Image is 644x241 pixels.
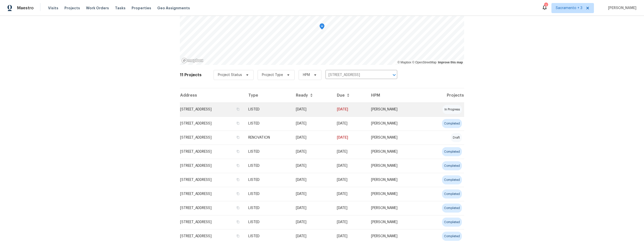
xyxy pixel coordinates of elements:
div: 1 [544,3,548,8]
td: [STREET_ADDRESS] [180,159,244,173]
td: [PERSON_NAME] [367,116,422,131]
td: RENOVATION [244,131,292,145]
td: [STREET_ADDRESS] [180,145,244,159]
span: Project Status [218,72,242,77]
button: Copy Address [236,163,240,168]
td: [STREET_ADDRESS] [180,102,244,116]
td: [STREET_ADDRESS] [180,201,244,215]
span: Tasks [115,6,126,10]
td: [STREET_ADDRESS] [180,116,244,131]
td: [DATE] [292,201,333,215]
td: LISTED [244,215,292,229]
td: [DATE] [292,102,333,116]
td: [DATE] [333,116,367,131]
button: Copy Address [236,220,240,224]
td: [DATE] [333,131,367,145]
td: LISTED [244,201,292,215]
td: [DATE] [333,102,367,116]
td: LISTED [244,116,292,131]
span: Properties [132,6,151,11]
td: LISTED [244,102,292,116]
td: [PERSON_NAME] [367,159,422,173]
a: Improve this map [438,61,463,64]
td: [STREET_ADDRESS] [180,215,244,229]
td: [DATE] [292,116,333,131]
div: completed [442,232,462,241]
td: [PERSON_NAME] [367,187,422,201]
div: completed [442,119,462,128]
span: [PERSON_NAME] [606,6,636,11]
td: [STREET_ADDRESS] [180,131,244,145]
button: Copy Address [236,121,240,126]
span: Work Orders [86,6,109,11]
td: [DATE] [292,187,333,201]
td: LISTED [244,159,292,173]
div: Map marker [319,23,325,31]
td: [DATE] [333,159,367,173]
td: [DATE] [292,145,333,159]
td: LISTED [244,173,292,187]
td: LISTED [244,187,292,201]
div: draft [451,133,462,142]
td: [PERSON_NAME] [367,173,422,187]
div: completed [442,175,462,184]
span: Geo Assignments [157,6,190,11]
button: Copy Address [236,135,240,140]
span: Projects [64,6,80,11]
div: completed [442,218,462,227]
td: [DATE] [333,215,367,229]
td: [PERSON_NAME] [367,201,422,215]
button: Copy Address [236,177,240,182]
th: Projects [422,88,464,102]
td: [DATE] [333,173,367,187]
td: LISTED [244,145,292,159]
button: Copy Address [236,149,240,154]
span: Project Type [262,72,283,77]
td: [STREET_ADDRESS] [180,187,244,201]
div: completed [442,204,462,213]
a: OpenStreetMap [412,61,436,64]
span: HPM [303,72,310,77]
td: Acq COE 2024-04-26T00:00:00.000Z [292,131,333,145]
td: [DATE] [292,173,333,187]
a: Mapbox [397,61,411,64]
h2: 11 Projects [180,72,202,77]
div: completed [442,147,462,156]
th: Type [244,88,292,102]
td: [STREET_ADDRESS] [180,173,244,187]
input: Search projects [326,71,383,79]
button: Copy Address [236,234,240,238]
td: [DATE] [333,187,367,201]
th: Address [180,88,244,102]
td: [PERSON_NAME] [367,145,422,159]
button: Open [391,71,398,78]
td: [DATE] [333,201,367,215]
td: [DATE] [333,145,367,159]
th: Due [333,88,367,102]
th: Ready [292,88,333,102]
span: Maestro [17,6,34,11]
button: Copy Address [236,191,240,196]
td: [DATE] [292,215,333,229]
td: [PERSON_NAME] [367,131,422,145]
div: completed [442,161,462,170]
span: Visits [48,6,58,11]
td: [PERSON_NAME] [367,215,422,229]
button: Copy Address [236,107,240,111]
td: [DATE] [292,159,333,173]
button: Copy Address [236,206,240,210]
div: completed [442,189,462,198]
span: Sacramento + 3 [556,6,582,11]
div: in progress [442,105,462,114]
a: Mapbox homepage [181,58,204,63]
th: HPM [367,88,422,102]
td: [PERSON_NAME] [367,102,422,116]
